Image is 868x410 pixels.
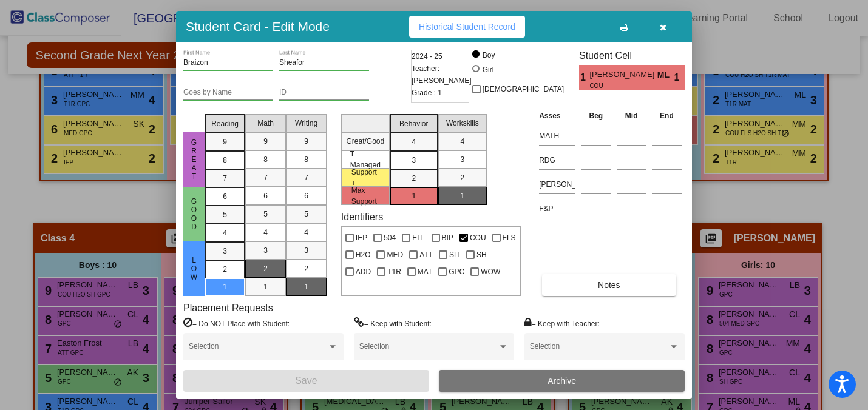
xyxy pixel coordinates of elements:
span: 5 [263,209,268,220]
input: goes by name [183,89,273,97]
input: assessment [539,175,575,193]
span: 2 [223,264,227,275]
span: FLS [503,230,516,245]
span: ELL [412,230,425,245]
span: 7 [223,173,227,184]
span: 2 [304,263,308,274]
label: Placement Requests [183,302,273,314]
div: Girl [482,64,494,75]
span: 3 [223,246,227,257]
span: ADD [356,264,371,279]
th: Beg [578,109,614,123]
span: WOW [481,264,500,279]
span: 1 [579,70,589,85]
span: COU [470,230,486,245]
span: ML [657,69,674,81]
span: IEP [356,230,367,245]
span: 2024 - 25 [412,50,442,62]
span: 2 [263,263,268,274]
span: 4 [304,227,308,238]
span: Workskills [446,118,479,129]
span: Math [257,118,274,129]
span: Historical Student Record [419,22,515,32]
span: 4 [412,136,416,147]
span: 2 [412,173,416,184]
span: Great [189,138,200,181]
span: Save [295,375,317,386]
span: GPC [449,264,464,279]
span: 9 [304,136,308,147]
span: 3 [412,155,416,166]
span: 1 [263,281,268,292]
span: H2O [356,247,371,262]
label: = Keep with Teacher: [524,317,600,329]
span: 8 [304,154,308,165]
span: 6 [223,191,227,202]
span: [DEMOGRAPHIC_DATA] [483,82,564,96]
span: 7 [263,172,268,183]
span: 6 [263,190,268,201]
span: 504 [384,230,396,245]
span: 8 [263,154,268,165]
span: Good [189,197,200,231]
div: Boy [482,50,495,61]
span: Grade : 1 [412,87,442,99]
button: Save [183,370,429,392]
button: Historical Student Record [409,16,525,38]
button: Notes [542,274,676,296]
span: 3 [263,245,268,256]
h3: Student Cell [579,50,685,61]
span: 4 [223,227,227,238]
span: Teacher: [PERSON_NAME] [412,62,472,87]
button: Archive [439,370,685,392]
span: Behavior [399,118,428,129]
span: 1 [460,190,464,201]
span: 1 [674,70,685,85]
input: assessment [539,200,575,218]
span: 1 [223,281,227,292]
th: Mid [614,109,649,123]
label: Identifiers [341,211,383,223]
span: 2 [460,172,464,183]
label: = Do NOT Place with Student: [183,317,290,329]
span: 5 [223,209,227,220]
span: 5 [304,209,308,220]
span: 3 [304,245,308,256]
span: 3 [460,154,464,165]
span: Archive [548,376,576,386]
span: SLI [449,247,460,262]
th: End [649,109,685,123]
span: 4 [460,136,464,147]
span: 7 [304,172,308,183]
span: ATT [419,247,433,262]
span: 1 [412,190,416,201]
label: = Keep with Student: [354,317,432,329]
span: SH [476,247,487,262]
span: MAT [418,264,432,279]
span: BIP [442,230,453,245]
span: MED [387,247,403,262]
th: Asses [536,109,578,123]
span: T1R [387,264,401,279]
span: 9 [263,136,268,147]
span: 1 [304,281,308,292]
span: Notes [598,280,620,290]
span: Low [189,256,200,281]
span: Reading [211,118,239,129]
span: 6 [304,190,308,201]
span: Writing [295,118,317,129]
span: 4 [263,227,268,238]
input: assessment [539,127,575,145]
h3: Student Card - Edit Mode [186,19,330,34]
span: 9 [223,136,227,147]
span: COU [589,81,648,90]
span: [PERSON_NAME] [589,69,657,81]
input: assessment [539,151,575,169]
span: 8 [223,155,227,166]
